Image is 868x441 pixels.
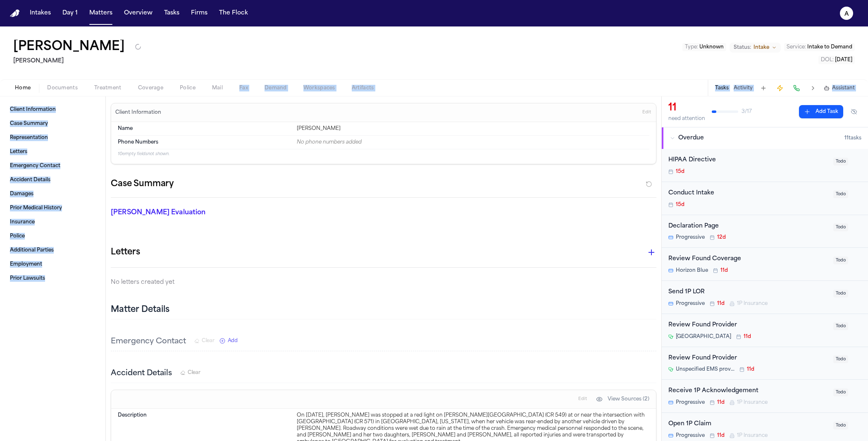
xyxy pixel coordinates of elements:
button: Assistant [824,85,855,91]
div: Review Found Provider [668,321,828,330]
span: Coverage [138,85,163,91]
button: Edit [640,106,653,119]
span: Assistant [832,85,855,91]
div: Conduct Intake [668,189,828,198]
button: Hide completed tasks (⌘⇧H) [847,105,861,118]
span: Todo [833,355,848,363]
a: Representation [7,131,99,144]
a: Prior Lawsuits [7,272,99,285]
h2: Case Summary [111,177,174,191]
span: Todo [833,322,848,330]
span: Todo [833,158,848,165]
button: Clear Accident Details [180,369,200,376]
a: Accident Details [7,173,99,187]
button: Firms [188,6,211,21]
h2: [PERSON_NAME] [13,56,141,66]
span: Documents [47,85,78,91]
button: Intakes [26,6,54,21]
h3: Emergency Contact [111,336,186,348]
span: 15d [676,168,684,175]
p: 10 empty fields not shown. [118,151,649,157]
button: Overview [121,6,156,21]
span: 1P Insurance [737,399,768,406]
button: Edit DOL: 2025-08-08 [818,56,855,64]
div: Open task: Declaration Page [662,215,868,248]
a: Employment [7,258,99,271]
div: No phone numbers added [297,139,649,146]
div: Open task: Review Found Provider [662,314,868,347]
button: Add Task [758,82,769,94]
span: Service : [787,45,806,50]
button: Clear Emergency Contact [194,338,215,344]
span: Clear [202,338,215,344]
div: Open task: Review Found Provider [662,347,868,380]
button: Overdue11tasks [662,127,868,149]
div: Open 1P Claim [668,419,828,429]
p: No letters created yet [111,278,656,288]
span: Clear [188,369,200,376]
span: Phone Numbers [118,139,158,146]
span: Progressive [676,234,705,241]
span: Progressive [676,399,705,406]
button: Edit Type: Unknown [682,43,726,51]
h2: Matter Details [111,304,169,316]
h3: Accident Details [111,368,172,379]
div: Open task: Receive 1P Acknowledgement [662,380,868,413]
span: 11d [717,300,725,307]
h1: Letters [111,246,140,259]
span: Intake [754,44,769,51]
span: Edit [642,110,651,115]
span: Demand [265,85,287,91]
div: Declaration Page [668,222,828,231]
h1: [PERSON_NAME] [13,40,125,55]
span: Todo [833,388,848,396]
div: Send 1P LOR [668,288,828,297]
span: Mail [212,85,223,91]
a: Prior Medical History [7,201,99,215]
button: Create Immediate Task [774,82,786,94]
button: Edit Service: Intake to Demand [784,43,855,51]
button: Edit [576,393,589,406]
span: Progressive [676,300,705,307]
span: Todo [833,190,848,198]
span: 11 task s [844,135,861,141]
a: Case Summary [7,117,99,130]
span: Todo [833,256,848,264]
span: 15d [676,201,684,208]
span: Artifacts [352,85,374,91]
button: Activity [734,85,753,91]
div: Open task: Conduct Intake [662,182,868,215]
a: Police [7,230,99,243]
button: Add New [219,338,238,344]
button: Change status from Intake [730,43,781,53]
span: 11d [744,333,751,340]
button: Tasks [161,6,183,21]
span: Status: [734,44,751,51]
span: 11d [717,399,725,406]
div: 11 [668,101,705,115]
a: Home [10,10,20,17]
div: need attention [668,115,705,122]
span: 11d [747,366,754,373]
span: Overdue [678,134,704,142]
span: [GEOGRAPHIC_DATA] [676,333,731,340]
span: 11d [717,432,725,439]
div: Review Found Coverage [668,254,828,264]
div: Open task: Send 1P LOR [662,281,868,314]
dt: Name [118,125,292,132]
span: 1P Insurance [737,300,768,307]
a: Damages [7,187,99,201]
div: Open task: Review Found Coverage [662,248,868,281]
a: Letters [7,145,99,158]
div: Receive 1P Acknowledgement [668,386,828,396]
a: Client Information [7,103,99,116]
button: Day 1 [59,6,81,21]
span: 12d [717,234,726,241]
div: Open task: HIPAA Directive [662,149,868,182]
span: Add [228,338,238,344]
span: Todo [833,223,848,231]
span: Unspecified EMS provider in [GEOGRAPHIC_DATA], [GEOGRAPHIC_DATA] [676,366,734,373]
